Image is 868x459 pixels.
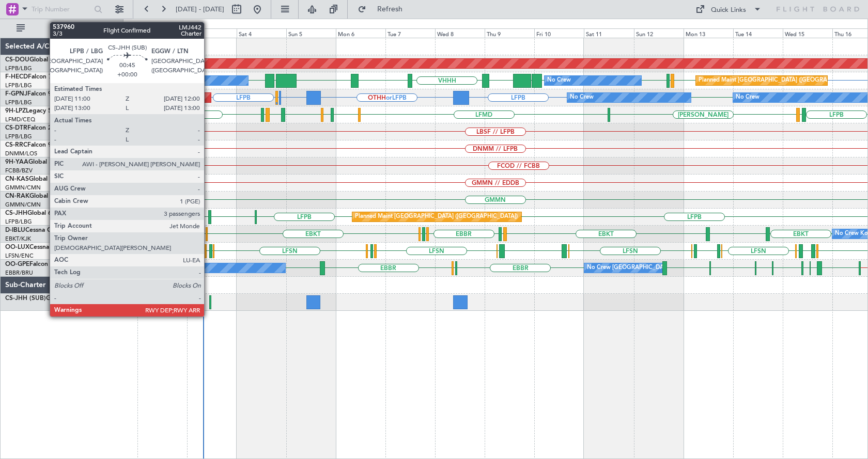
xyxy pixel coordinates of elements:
a: DNMM/LOS [5,150,37,157]
div: Sun 12 [634,28,684,38]
div: Fri 10 [534,28,584,38]
span: CN-RAK [5,193,29,199]
a: CN-RAKGlobal 6000 [5,193,65,199]
span: 9H-YAA [5,159,28,165]
span: CS-RRC [5,142,27,148]
button: Refresh [353,1,415,18]
div: Sat 11 [584,28,633,38]
a: FCBB/BZV [5,167,33,175]
a: EBBR/BRU [5,269,33,277]
div: No Crew [GEOGRAPHIC_DATA] ([GEOGRAPHIC_DATA] National) [587,260,760,276]
div: No Crew [547,73,571,88]
input: Trip Number [32,2,91,17]
span: CS-DTR [5,125,27,131]
a: GMMN/CMN [5,201,41,209]
div: No Crew [177,73,201,88]
a: LFPB/LBG [5,218,32,226]
span: OO-GPE [5,261,29,267]
div: Fri 3 [187,28,237,38]
a: OO-LUXCessna Citation CJ4 [5,244,87,250]
div: Sat 4 [237,28,286,38]
div: Sun 5 [286,28,336,38]
button: All Aircraft [11,20,112,37]
a: 9H-LPZLegacy 500 [5,108,59,114]
span: CS-JHH [5,210,27,216]
a: LFPB/LBG [5,133,32,140]
div: No Crew Malaga [140,260,185,276]
button: Quick Links [690,1,767,18]
span: All Aircraft [27,25,109,32]
a: OO-GPEFalcon 900EX EASy II [5,261,91,267]
div: [DATE] [125,21,143,29]
div: Mon 6 [336,28,385,38]
a: LFPB/LBG [5,82,32,89]
span: CS-DOU [5,57,29,63]
a: F-GPNJFalcon 900EX [5,91,67,97]
a: CS-JHH (SUB)Global 6000 [5,295,81,302]
a: CS-RRCFalcon 900LX [5,142,66,148]
div: No Crew [736,90,760,105]
span: F-GPNJ [5,91,27,97]
span: 9H-LPZ [5,108,26,114]
a: CS-JHHGlobal 6000 [5,210,63,216]
a: LFPB/LBG [5,99,32,106]
a: GMMN/CMN [5,184,41,192]
div: Quick Links [711,5,746,15]
a: CS-DTRFalcon 2000 [5,125,63,131]
div: Tue 14 [733,28,783,38]
a: CN-KASGlobal 5000 [5,176,64,182]
a: EBKT/KJK [5,235,31,243]
div: Thu 2 [137,28,187,38]
span: [DATE] - [DATE] [176,5,224,14]
div: Tue 7 [385,28,435,38]
span: CS-JHH (SUB) [5,295,46,302]
a: 9H-YAAGlobal 5000 [5,159,64,165]
span: D-IBLU [5,227,25,233]
a: D-IBLUCessna Citation M2 [5,227,81,233]
div: AOG Maint Paris ([GEOGRAPHIC_DATA]) [168,73,276,88]
span: F-HECD [5,74,28,80]
div: Thu 9 [485,28,534,38]
div: Planned Maint [GEOGRAPHIC_DATA] ([GEOGRAPHIC_DATA]) [699,73,861,88]
div: No Crew [570,90,594,105]
span: Refresh [368,6,412,13]
a: LFPB/LBG [5,65,32,72]
div: Mon 13 [684,28,733,38]
div: Planned Maint [GEOGRAPHIC_DATA] ([GEOGRAPHIC_DATA]) [355,209,518,225]
span: OO-LUX [5,244,29,250]
div: Wed 15 [783,28,832,38]
a: F-HECDFalcon 7X [5,74,56,80]
a: LFSN/ENC [5,252,34,260]
a: CS-DOUGlobal 6500 [5,57,65,63]
span: CN-KAS [5,176,29,182]
div: Wed 8 [435,28,485,38]
a: LFMD/CEQ [5,116,35,123]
